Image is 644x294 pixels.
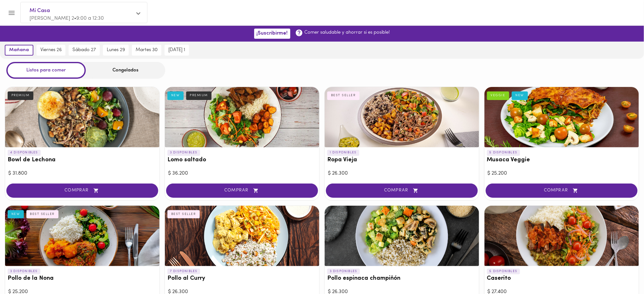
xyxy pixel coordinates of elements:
span: [PERSON_NAME] 2 • 9:00 a 12:30 [30,16,104,21]
button: ¡Suscribirme! [254,29,290,38]
p: 1 DISPONIBLES [327,150,359,156]
h3: Pollo de la Nona [8,275,157,282]
h3: Pollo al Curry [167,275,317,282]
button: COMPRAR [6,184,158,198]
span: Mi Casa [30,7,132,15]
button: lunes 29 [103,45,129,56]
iframe: Messagebird Livechat Widget [607,257,638,288]
span: lunes 29 [107,47,125,53]
p: 5 DISPONIBLES [487,150,520,156]
span: sábado 27 [72,47,96,53]
button: sábado 27 [69,45,100,56]
div: $ 25.200 [488,170,636,177]
div: PREMIUM [8,91,33,100]
span: martes 30 [136,47,158,53]
span: COMPRAR [174,188,310,193]
p: 3 DISPONIBLES [327,269,360,274]
div: $ 36.200 [168,170,316,177]
p: 7 DISPONIBLES [167,269,200,274]
div: Congelados [86,62,165,79]
button: COMPRAR [326,184,478,198]
p: 4 DISPONIBLES [8,150,41,156]
p: 5 DISPONIBLES [487,269,520,274]
h3: Ropa Vieja [327,157,477,164]
div: Pollo espinaca champiñón [325,206,479,266]
div: BEST SELLER [26,210,59,218]
h3: Caserito [487,275,636,282]
span: COMPRAR [14,188,150,193]
div: NEW [512,91,528,100]
div: Pollo al Curry [165,206,319,266]
button: COMPRAR [486,184,638,198]
div: Musaca Veggie [485,87,639,147]
div: NEW [8,210,24,218]
span: COMPRAR [494,188,630,193]
button: [DATE] 1 [165,45,189,56]
button: COMPRAR [166,184,318,198]
div: Pollo de la Nona [5,206,159,266]
h3: Lomo saltado [167,157,317,164]
span: mañana [9,47,29,53]
p: Comer saludable y ahorrar si es posible! [305,29,390,36]
div: Ropa Vieja [325,87,479,147]
span: [DATE] 1 [168,47,185,53]
p: 3 DISPONIBLES [167,150,200,156]
div: Listos para comer [6,62,86,79]
div: $ 26.300 [328,170,476,177]
div: BEST SELLER [327,91,360,100]
div: $ 31.800 [8,170,156,177]
h3: Bowl de Lechona [8,157,157,164]
div: Lomo saltado [165,87,319,147]
button: martes 30 [132,45,161,56]
span: viernes 26 [40,47,62,53]
h3: Musaca Veggie [487,157,636,164]
button: viernes 26 [37,45,65,56]
div: BEST SELLER [167,210,200,218]
button: mañana [5,45,33,56]
span: COMPRAR [334,188,470,193]
p: 3 DISPONIBLES [8,269,40,274]
span: ¡Suscribirme! [257,30,288,37]
h3: Pollo espinaca champiñón [327,275,477,282]
div: PREMIUM [186,91,212,100]
button: Menu [4,5,19,21]
div: Caserito [485,206,639,266]
div: Bowl de Lechona [5,87,159,147]
div: VEGGIE [487,91,509,100]
div: NEW [167,91,184,100]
